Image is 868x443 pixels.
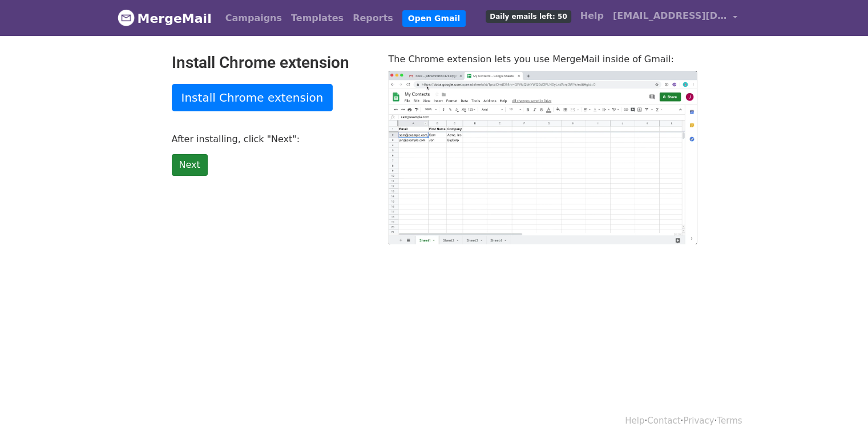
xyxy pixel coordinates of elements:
h2: Install Chrome extension [172,53,372,73]
img: MergeMail logo [118,9,135,26]
a: Terms [717,416,742,426]
a: Campaigns [221,7,286,30]
p: After installing, click "Next": [172,133,372,145]
a: Open Gmail [402,10,466,27]
span: Daily emails left: 50 [486,10,571,23]
a: Daily emails left: 50 [481,5,575,27]
a: MergeMail [118,6,212,30]
a: Privacy [683,416,714,426]
iframe: Chat Widget [811,388,868,443]
span: [EMAIL_ADDRESS][DOMAIN_NAME] [613,9,727,23]
a: Help [576,5,608,27]
a: Contact [647,416,680,426]
a: Reports [348,7,398,30]
a: Templates [286,7,348,30]
a: Next [172,154,208,176]
a: Install Chrome extension [172,84,333,111]
p: The Chrome extension lets you use MergeMail inside of Gmail: [389,53,697,65]
a: Help [625,416,644,426]
a: [EMAIL_ADDRESS][DOMAIN_NAME] [608,5,742,31]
